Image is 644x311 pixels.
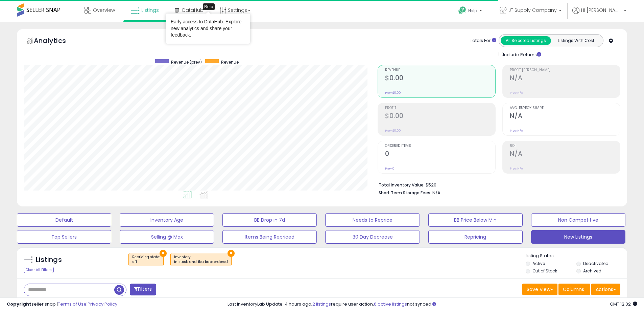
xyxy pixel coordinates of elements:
[228,250,235,257] button: ×
[532,261,545,266] label: Active
[93,7,115,14] span: Overview
[203,3,215,10] div: Tooltip anchor
[171,19,245,39] div: Early access to DataHub. Explore new analytics and share your feedback.
[428,230,523,244] button: Repricing
[572,7,626,22] a: Hi [PERSON_NAME]
[174,254,228,265] span: Inventory :
[510,106,620,110] span: Avg. Buybox Share
[36,255,62,265] h5: Listings
[510,91,523,95] small: Prev: N/A
[141,7,159,14] span: Listings
[385,91,401,95] small: Prev: $0.00
[17,213,111,227] button: Default
[583,261,609,266] label: Deactivated
[510,129,523,133] small: Prev: N/A
[379,180,615,188] li: $520
[385,150,495,159] h2: 0
[132,260,160,264] div: off
[222,213,317,227] button: BB Drop in 7d
[385,112,495,121] h2: $0.00
[563,286,584,293] span: Columns
[222,230,317,244] button: Items Being Repriced
[458,6,467,15] i: Get Help
[470,38,496,44] div: Totals For
[160,250,167,257] button: ×
[510,112,620,121] h2: N/A
[182,7,204,14] span: DataHub
[34,36,79,47] h5: Analytics
[130,284,156,295] button: Filters
[428,213,523,227] button: BB Price Below Min
[526,253,627,259] p: Listing States:
[221,59,239,65] span: Revenue
[581,7,622,14] span: Hi [PERSON_NAME]
[379,190,431,196] b: Short Term Storage Fees:
[228,301,637,308] div: Last InventoryLab Update: 4 hours ago, require user action, not synced.
[385,129,401,133] small: Prev: $0.00
[532,268,557,274] label: Out of Stock
[522,284,557,295] button: Save View
[17,230,111,244] button: Top Sellers
[531,230,625,244] button: New Listings
[120,230,214,244] button: Selling @ Max
[551,36,601,45] button: Listings With Cost
[24,267,54,273] div: Clear All Filters
[508,7,557,14] span: JT Supply Company
[171,59,202,65] span: Revenue (prev)
[510,74,620,83] h2: N/A
[385,68,495,72] span: Revenue
[501,36,551,45] button: All Selected Listings
[120,213,214,227] button: Inventory Age
[385,144,495,148] span: Ordered Items
[325,213,420,227] button: Needs to Reprice
[510,68,620,72] span: Profit [PERSON_NAME]
[510,150,620,159] h2: N/A
[531,213,625,227] button: Non Competitive
[385,106,495,110] span: Profit
[385,74,495,83] h2: $0.00
[494,50,549,58] div: Include Returns
[385,166,395,171] small: Prev: 0
[432,190,440,196] span: N/A
[379,182,425,188] b: Total Inventory Value:
[610,301,637,307] span: 2025-10-14 12:02 GMT
[510,166,523,171] small: Prev: N/A
[7,301,31,307] strong: Copyright
[558,284,590,295] button: Columns
[583,268,601,274] label: Archived
[88,301,117,307] a: Privacy Policy
[312,301,331,307] a: 2 listings
[591,284,620,295] button: Actions
[374,301,407,307] a: 6 active listings
[7,301,117,308] div: seller snap | |
[453,1,489,22] a: Help
[58,301,87,307] a: Terms of Use
[325,230,420,244] button: 30 Day Decrease
[510,144,620,148] span: ROI
[174,260,228,264] div: in stock and fba backordered
[132,254,160,265] span: Repricing state :
[468,8,477,14] span: Help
